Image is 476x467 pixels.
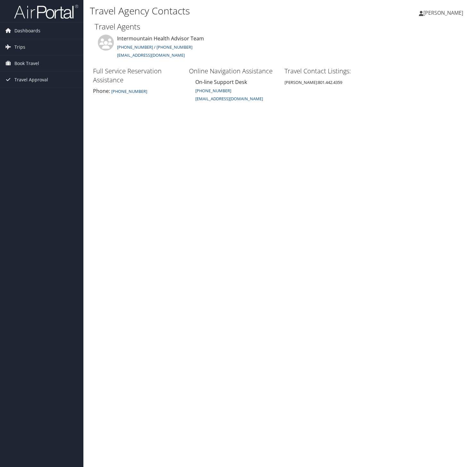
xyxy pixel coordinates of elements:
a: [PHONE_NUMBER] [195,88,231,94]
small: [PHONE_NUMBER] [111,88,147,94]
span: Travel Approval [14,72,48,88]
div: Phone: [93,87,183,95]
img: airportal-logo.png [14,4,78,19]
a: [PHONE_NUMBER] / [PHONE_NUMBER] [117,44,192,50]
small: [PERSON_NAME]: [285,79,342,85]
small: [EMAIL_ADDRESS][DOMAIN_NAME] [195,96,263,102]
h3: Online Navigation Assistance [189,67,278,76]
span: On-line Support Desk [195,78,247,86]
h2: Travel Agents [95,21,465,32]
span: Book Travel [14,55,39,71]
a: [EMAIL_ADDRESS][DOMAIN_NAME] [117,52,185,58]
span: Trips [14,39,25,55]
h3: Full Service Reservation Assistance [93,67,183,85]
h3: Travel Contact Listings: [285,67,374,76]
span: [PERSON_NAME] [423,9,463,16]
a: [PERSON_NAME] [419,3,470,22]
span: Dashboards [14,23,40,39]
a: [EMAIL_ADDRESS][DOMAIN_NAME] [195,95,263,102]
h1: Travel Agency Contacts [90,4,343,18]
span: Intermountain Health Advisor Team [117,35,204,42]
span: 801.442.4359 [318,79,342,85]
a: [PHONE_NUMBER] [110,87,147,94]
